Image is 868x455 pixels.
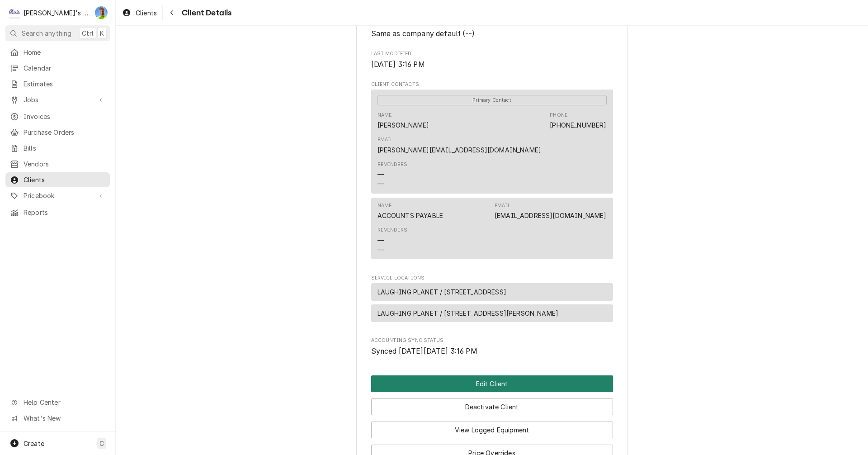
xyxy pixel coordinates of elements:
[24,398,104,407] span: Help Center
[371,304,613,322] div: Service Location
[24,440,44,447] span: Create
[8,6,21,19] div: Clay's Refrigeration's Avatar
[24,112,105,121] span: Invoices
[371,50,613,57] span: Last Modified
[82,28,94,38] span: Ctrl
[377,146,542,154] a: [PERSON_NAME][EMAIL_ADDRESS][DOMAIN_NAME]
[5,411,110,426] a: Go to What's New
[377,95,607,105] span: Primary Contact
[371,347,477,355] span: Synced [DATE][DATE] 3:16 PM
[5,76,110,91] a: Estimates
[8,6,21,19] div: C
[165,5,179,20] button: Navigate back
[371,81,613,263] div: Client Contacts
[24,208,105,217] span: Reports
[24,191,92,200] span: Pricebook
[377,202,443,220] div: Name
[5,125,110,140] a: Purchase Orders
[371,392,613,415] div: Button Group Row
[5,141,110,156] a: Bills
[371,283,613,301] div: Service Location
[24,47,105,57] span: Home
[371,50,613,70] div: Last Modified
[377,308,559,318] span: LAUGHING PLANET / [STREET_ADDRESS][PERSON_NAME]
[24,175,105,185] span: Clients
[377,112,392,119] div: Name
[377,211,443,220] div: ACCOUNTS PAYABLE
[550,121,606,129] a: [PHONE_NUMBER]
[24,413,104,423] span: What's New
[377,136,542,154] div: Email
[371,422,613,438] button: View Logged Equipment
[371,375,613,392] button: Edit Client
[371,81,613,88] span: Client Contacts
[377,287,506,297] span: LAUGHING PLANET / [STREET_ADDRESS]
[377,120,429,130] div: [PERSON_NAME]
[24,128,105,137] span: Purchase Orders
[377,179,384,189] div: —
[5,395,110,410] a: Go to Help Center
[5,188,110,203] a: Go to Pricebook
[24,79,105,89] span: Estimates
[5,92,110,107] a: Go to Jobs
[377,170,384,179] div: —
[377,245,384,255] div: —
[495,202,606,220] div: Email
[95,6,108,19] div: GA
[24,143,105,153] span: Bills
[371,28,613,39] span: Default Client Tax Rate
[95,6,108,19] div: Greg Austin's Avatar
[377,202,392,209] div: Name
[24,95,92,104] span: Jobs
[377,236,384,245] div: —
[371,275,613,326] div: Service Locations
[371,415,613,438] div: Button Group Row
[371,337,613,344] span: Accounting Sync Status
[136,8,157,18] span: Clients
[24,63,105,73] span: Calendar
[377,161,407,189] div: Reminders
[100,28,104,38] span: K
[22,28,71,38] span: Search anything
[118,5,160,20] a: Clients
[24,159,105,169] span: Vendors
[24,8,90,18] div: [PERSON_NAME]'s Refrigeration
[495,202,510,209] div: Email
[5,25,110,41] button: Search anythingCtrlK
[371,90,613,194] div: Contact
[371,90,613,263] div: Client Contacts List
[5,205,110,220] a: Reports
[377,227,407,254] div: Reminders
[377,136,393,143] div: Email
[371,29,475,38] span: Same as company default (--)
[371,60,425,69] span: [DATE] 3:16 PM
[371,20,613,39] div: Default Client Tax Rate
[5,172,110,187] a: Clients
[550,112,606,130] div: Phone
[371,275,613,282] span: Service Locations
[550,112,567,119] div: Phone
[371,375,613,392] div: Button Group Row
[371,198,613,260] div: Contact
[99,439,104,448] span: C
[371,283,613,326] div: Service Locations List
[371,346,613,357] span: Accounting Sync Status
[377,227,407,234] div: Reminders
[5,45,110,60] a: Home
[495,212,606,219] a: [EMAIL_ADDRESS][DOMAIN_NAME]
[5,156,110,171] a: Vendors
[371,337,613,356] div: Accounting Sync Status
[371,398,613,415] button: Deactivate Client
[377,161,407,168] div: Reminders
[377,95,607,105] div: Primary
[5,61,110,76] a: Calendar
[371,59,613,70] span: Last Modified
[179,7,231,19] span: Client Details
[377,112,429,130] div: Name
[5,109,110,124] a: Invoices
